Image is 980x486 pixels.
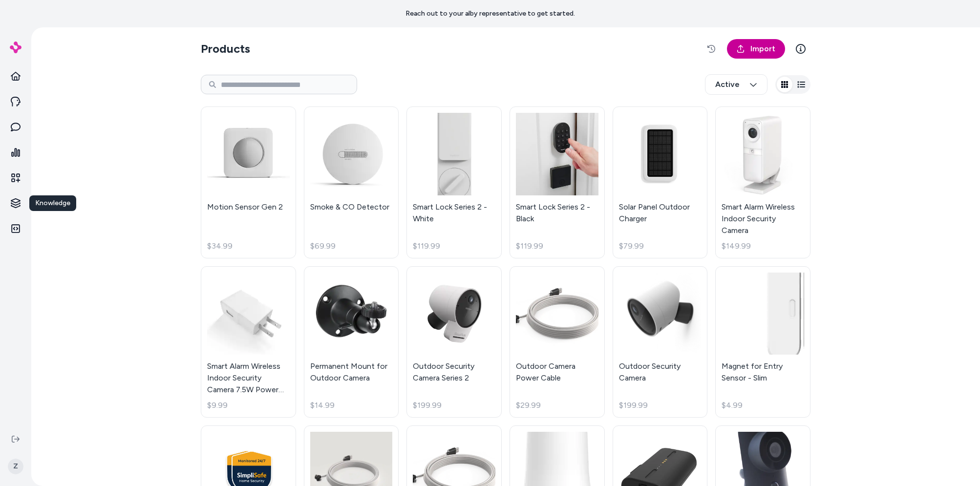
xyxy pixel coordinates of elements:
[10,42,21,53] img: alby Logo
[406,266,502,418] a: Outdoor Security Camera Series 2Outdoor Security Camera Series 2$199.99
[715,106,810,258] a: Smart Alarm Wireless Indoor Security CameraSmart Alarm Wireless Indoor Security Camera$149.99
[405,9,575,19] p: Reach out to your alby representative to get started.
[304,106,399,258] a: Smoke & CO DetectorSmoke & CO Detector$69.99
[715,266,810,418] a: Magnet for Entry Sensor - SlimMagnet for Entry Sensor - Slim$4.99
[6,451,25,482] button: Z
[201,266,296,418] a: Smart Alarm Wireless Indoor Security Camera 7.5W Power AdapterSmart Alarm Wireless Indoor Securit...
[29,195,76,211] div: Knowledge
[510,106,605,258] a: Smart Lock Series 2 - BlackSmart Lock Series 2 - Black$119.99
[406,106,502,258] a: Smart Lock Series 2 - WhiteSmart Lock Series 2 - White$119.99
[510,266,605,418] a: Outdoor Camera Power CableOutdoor Camera Power Cable$29.99
[705,74,767,95] button: Active
[8,459,23,474] span: Z
[727,39,785,59] a: Import
[613,266,708,418] a: Outdoor Security CameraOutdoor Security Camera$199.99
[304,266,399,418] a: Permanent Mount for Outdoor CameraPermanent Mount for Outdoor Camera$14.99
[750,43,775,55] span: Import
[201,106,296,258] a: Motion Sensor Gen 2Motion Sensor Gen 2$34.99
[613,106,708,258] a: Solar Panel Outdoor ChargerSolar Panel Outdoor Charger$79.99
[201,41,250,57] h2: Products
